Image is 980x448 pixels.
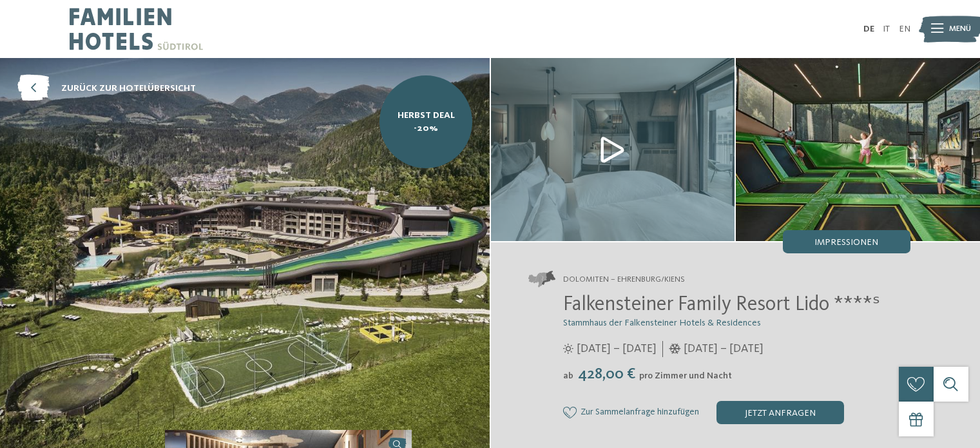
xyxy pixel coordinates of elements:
span: 428,00 € [575,367,638,382]
span: Falkensteiner Family Resort Lido ****ˢ [563,295,880,315]
img: Das Familienhotel nahe den Dolomiten mit besonderem Charakter [491,58,735,241]
a: IT [883,24,890,34]
span: ab [563,371,573,380]
span: Zur Sammelanfrage hinzufügen [581,407,699,418]
span: Stammhaus der Falkensteiner Hotels & Residences [563,318,761,327]
span: Herbst Deal -20% [389,109,464,135]
a: zurück zur Hotelübersicht [17,75,196,102]
a: EN [899,24,910,34]
a: Herbst Deal -20% [380,75,472,168]
i: Öffnungszeiten im Winter [669,344,681,354]
span: pro Zimmer und Nacht [639,371,732,380]
span: Dolomiten – Ehrenburg/Kiens [563,274,685,286]
span: [DATE] – [DATE] [684,341,764,357]
span: zurück zur Hotelübersicht [61,82,196,95]
span: Menü [949,23,971,35]
a: DE [863,24,874,34]
span: Impressionen [814,238,878,247]
span: [DATE] – [DATE] [577,341,657,357]
i: Öffnungszeiten im Sommer [563,344,573,354]
img: Das Familienhotel nahe den Dolomiten mit besonderem Charakter [736,58,980,241]
div: jetzt anfragen [716,401,844,424]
